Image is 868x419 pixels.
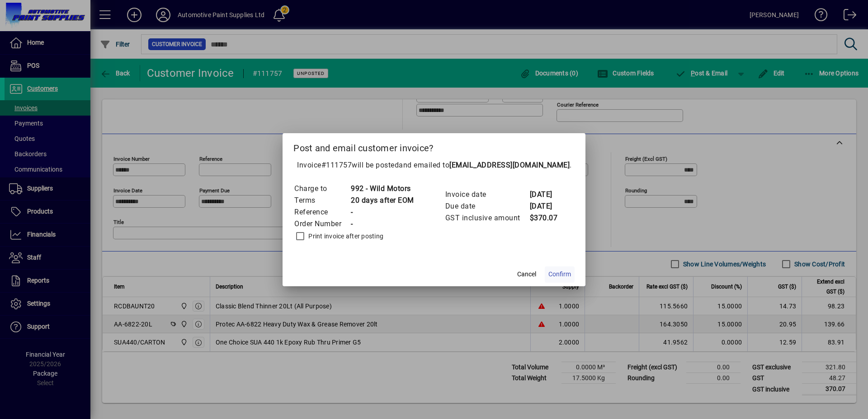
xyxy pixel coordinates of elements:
td: [DATE] [529,200,566,212]
td: 20 days after EOM [350,195,414,206]
label: Print invoice after posting [307,232,383,241]
td: - [350,206,414,218]
span: Cancel [517,270,536,279]
button: Cancel [512,266,541,283]
td: Charge to [294,183,350,195]
td: GST inclusive amount [445,212,529,224]
span: Confirm [548,270,571,279]
td: Order Number [294,218,350,230]
td: Terms [294,195,350,206]
td: Invoice date [445,189,529,200]
h2: Post and email customer invoice? [283,133,585,159]
span: and emailed to [399,161,570,169]
p: Invoice will be posted . [293,160,575,171]
td: $370.07 [529,212,566,224]
td: 992 - Wild Motors [350,183,414,195]
span: #111757 [321,161,352,169]
td: - [350,218,414,230]
td: Reference [294,206,350,218]
b: [EMAIL_ADDRESS][DOMAIN_NAME] [449,161,570,169]
td: Due date [445,200,529,212]
button: Confirm [545,266,575,283]
td: [DATE] [529,189,566,200]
